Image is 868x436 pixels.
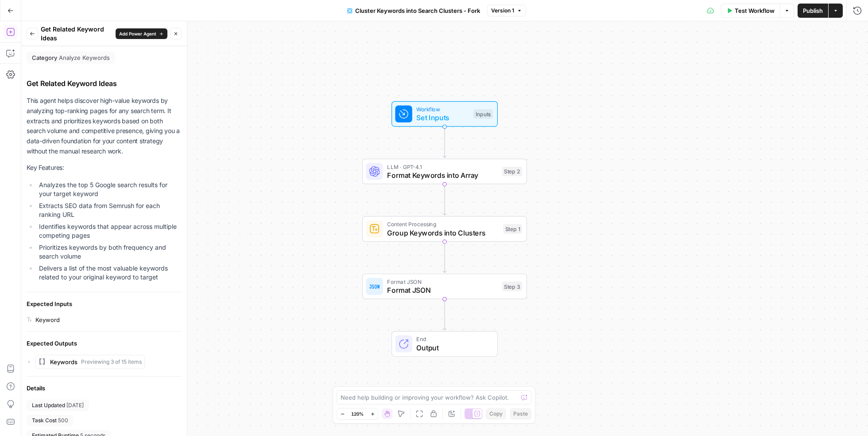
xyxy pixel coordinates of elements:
div: Format JSONFormat JSONStep 3 [362,274,527,299]
div: Expected Outputs [27,339,182,348]
span: Add Power Agent [119,30,156,37]
div: EndOutput [362,331,527,357]
span: Task Cost [32,416,57,424]
span: Cluster Keywords into Search Clusters - Fork [355,6,480,15]
img: 14hgftugzlhicq6oh3k7w4rc46c1 [369,224,380,234]
p: Key Features: [27,163,182,173]
span: End [416,335,488,343]
span: Group Keywords into Clusters [387,228,499,238]
li: Prioritizes keywords by both frequency and search volume [37,243,182,261]
li: Delivers a list of the most valuable keywords related to your original keyword to target [37,264,182,282]
span: Workflow [416,105,469,114]
button: KeywordsPreviewing 3 of 15 items [35,355,145,369]
span: Content Processing [387,220,499,228]
button: Paste [510,408,531,420]
div: Details [27,384,182,393]
div: Expected Inputs [27,299,182,308]
span: Publish [803,6,823,15]
div: LLM · GPT-4.1Format Keywords into ArrayStep 2 [362,159,527,185]
g: Edge from start to step_2 [443,126,446,157]
g: Edge from step_2 to step_1 [443,184,446,215]
button: Test Workflow [721,4,780,18]
span: Last Updated [32,401,65,409]
button: Publish [798,4,828,18]
div: Step 1 [503,224,522,234]
span: 120% [351,410,364,417]
div: Get Related Keyword Ideas [27,78,182,89]
button: Cluster Keywords into Search Clusters - Fork [342,4,485,18]
span: Output [416,342,488,353]
span: 500 [58,416,68,424]
span: Version 1 [491,7,514,15]
g: Edge from step_3 to end [443,299,446,330]
button: Version 1 [487,5,526,16]
span: Category [32,53,57,62]
p: This agent helps discover high-value keywords by analyzing top-ranking pages for any search term.... [27,96,182,157]
span: Format JSON [387,285,498,295]
div: Inputs [473,109,493,119]
li: Analyzes the top 5 Google search results for your target keyword [37,181,182,198]
span: Format JSON [387,277,498,286]
li: Identifies keywords that appear across multiple competing pages [37,222,182,240]
span: Copy [489,410,503,418]
button: Add Power Agent [116,28,167,39]
div: WorkflowSet InputsInputs [362,101,527,127]
span: LLM · GPT-4.1 [387,162,498,171]
span: Test Workflow [735,6,775,15]
span: [DATE] [66,401,84,409]
div: Content ProcessingGroup Keywords into ClustersStep 1 [362,216,527,242]
li: Extracts SEO data from Semrush for each ranking URL [37,201,182,219]
span: Format Keywords into Array [387,170,498,181]
span: Keywords [50,357,77,366]
g: Edge from step_1 to step_3 [443,241,446,272]
span: Analyze Keywords [59,53,110,62]
span: Set Inputs [416,112,469,123]
span: Paste [513,410,528,418]
div: Step 3 [502,282,523,291]
button: Copy [486,408,506,420]
div: Step 2 [502,167,523,177]
div: Keyword [35,315,60,324]
span: Previewing 3 of 15 items [81,358,142,366]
